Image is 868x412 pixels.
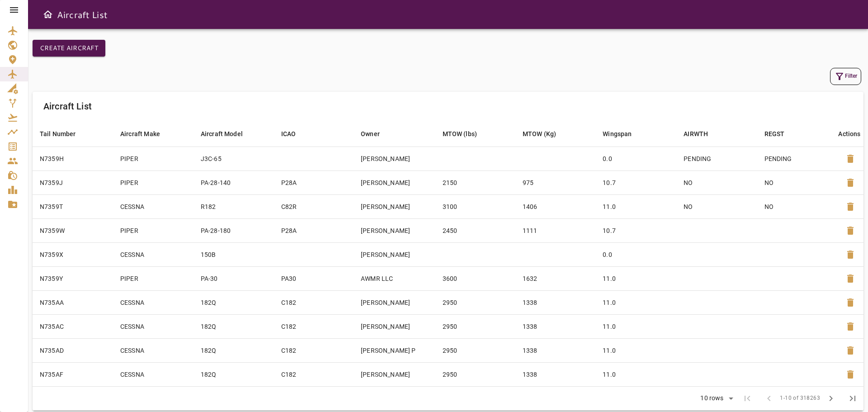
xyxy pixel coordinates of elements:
[57,7,108,22] h6: Aircraft List
[354,242,435,266] td: [PERSON_NAME]
[40,128,76,139] div: Tail Number
[435,266,515,290] td: 3600
[845,369,856,380] span: delete
[764,128,797,139] span: REGST
[603,128,632,139] div: Wingspan
[595,362,676,386] td: 11.0
[43,99,92,114] h6: Aircraft List
[826,393,836,404] span: chevron_right
[113,362,193,386] td: CESSNA
[758,388,780,409] span: Previous Page
[676,170,757,194] td: NO
[840,316,861,337] button: Delete Aircraft
[684,128,720,139] span: AIRWTH
[515,290,595,314] td: 1338
[676,147,757,170] td: PENDING
[39,5,57,24] button: Open drawer
[201,128,255,139] span: Aircraft Model
[595,218,676,242] td: 10.7
[845,345,856,356] span: delete
[845,225,856,236] span: delete
[840,220,861,242] button: Delete Aircraft
[845,153,856,164] span: delete
[281,128,308,139] span: ICAO
[515,218,595,242] td: 1111
[840,148,861,170] button: Delete Aircraft
[193,290,274,314] td: 182Q
[840,268,861,289] button: Delete Aircraft
[435,362,515,386] td: 2950
[113,147,193,170] td: PIPER
[840,196,861,218] button: Delete Aircraft
[354,314,435,338] td: [PERSON_NAME]
[780,394,820,403] span: 1-10 of 318263
[33,290,113,314] td: N735AA
[193,147,274,170] td: J3C-65
[120,128,172,139] span: Aircraft Make
[595,194,676,218] td: 11.0
[193,266,274,290] td: PA-30
[595,147,676,170] td: 0.0
[120,128,160,139] div: Aircraft Make
[698,394,726,402] div: 10 rows
[757,170,837,194] td: NO
[201,128,243,139] div: Aircraft Model
[757,194,837,218] td: NO
[830,68,861,85] button: Filter
[354,218,435,242] td: [PERSON_NAME]
[595,290,676,314] td: 11.0
[40,128,88,139] span: Tail Number
[840,292,861,313] button: Delete Aircraft
[694,392,736,405] div: 10 rows
[193,194,274,218] td: R182
[33,242,113,266] td: N7359X
[113,194,193,218] td: CESSNA
[33,362,113,386] td: N735AF
[354,194,435,218] td: [PERSON_NAME]
[684,128,708,139] div: AIRWTH
[193,338,274,362] td: 182Q
[193,170,274,194] td: PA-28-140
[764,128,785,139] div: REGST
[281,128,296,139] div: ICAO
[595,338,676,362] td: 11.0
[515,170,595,194] td: 975
[595,266,676,290] td: 11.0
[33,147,113,170] td: N7359H
[845,201,856,212] span: delete
[274,314,354,338] td: C182
[435,290,515,314] td: 2950
[515,314,595,338] td: 1338
[354,147,435,170] td: [PERSON_NAME]
[840,244,861,265] button: Delete Aircraft
[523,128,568,139] span: MTOW (Kg)
[845,177,856,188] span: delete
[113,170,193,194] td: PIPER
[443,128,489,139] span: MTOW (lbs)
[603,128,643,139] span: Wingspan
[840,340,861,361] button: Delete Aircraft
[845,249,856,260] span: delete
[676,194,757,218] td: NO
[840,364,861,385] button: Delete Aircraft
[354,338,435,362] td: [PERSON_NAME] P
[33,338,113,362] td: N735AD
[443,128,477,139] div: MTOW (lbs)
[274,338,354,362] td: C182
[193,314,274,338] td: 182Q
[847,393,858,404] span: last_page
[33,170,113,194] td: N7359J
[113,290,193,314] td: CESSNA
[515,194,595,218] td: 1406
[193,242,274,266] td: 150B
[274,266,354,290] td: PA30
[435,170,515,194] td: 2150
[33,314,113,338] td: N735AC
[840,172,861,194] button: Delete Aircraft
[595,170,676,194] td: 10.7
[842,388,863,409] span: Last Page
[845,297,856,308] span: delete
[274,170,354,194] td: P28A
[113,218,193,242] td: PIPER
[736,388,758,409] span: First Page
